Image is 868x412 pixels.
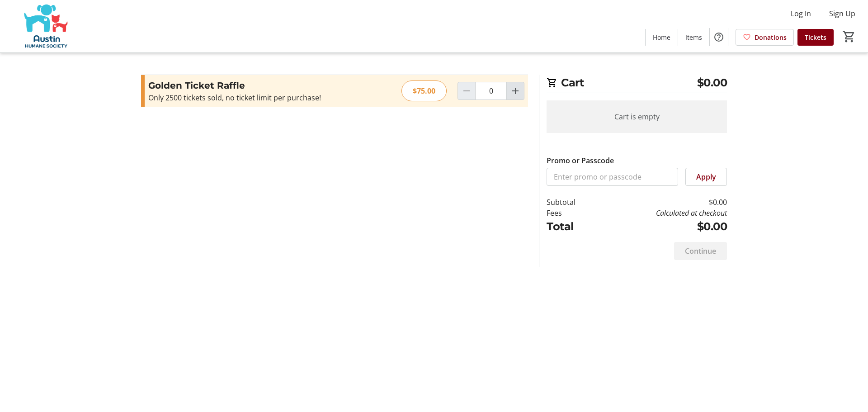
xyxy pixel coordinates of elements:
[507,82,524,99] button: Increment by one
[547,218,599,235] td: Total
[697,75,727,91] span: $0.00
[685,168,727,186] button: Apply
[475,82,507,100] input: Golden Ticket Raffle Quantity
[401,81,447,101] div: $75.00
[547,197,599,208] td: Subtotal
[547,208,599,218] td: Fees
[736,29,794,46] a: Donations
[547,75,727,93] h2: Cart
[685,33,702,42] span: Items
[653,33,670,42] span: Home
[755,33,787,42] span: Donations
[148,79,346,92] h3: Golden Ticket Raffle
[783,6,818,21] button: Log In
[805,33,826,42] span: Tickets
[829,8,855,19] span: Sign Up
[797,29,834,46] a: Tickets
[841,28,857,45] button: Cart
[148,92,346,103] div: Only 2500 tickets sold, no ticket limit per purchase!
[822,6,863,21] button: Sign Up
[547,168,678,186] input: Enter promo or passcode
[547,155,614,166] label: Promo or Passcode
[599,208,727,218] td: Calculated at checkout
[599,218,727,235] td: $0.00
[678,29,709,46] a: Items
[547,100,727,133] div: Cart is empty
[696,171,716,182] span: Apply
[646,29,678,46] a: Home
[5,4,86,49] img: Austin Humane Society's Logo
[710,28,728,46] button: Help
[791,8,811,19] span: Log In
[599,197,727,208] td: $0.00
